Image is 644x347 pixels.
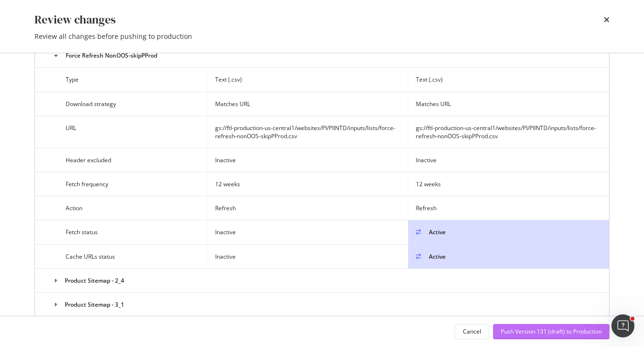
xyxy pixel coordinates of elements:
[35,244,207,268] td: Cache URLs status
[207,196,408,220] td: Refresh
[35,44,609,68] td: Force Refresh NonOOS-skipPProd
[207,116,408,148] td: gs://ftl-production-us-central1/websites/PI/PIINTD/inputs/lists/force-refresh-nonOOS-skipPProd.csv
[408,148,609,172] td: Inactive
[35,172,207,196] td: Fetch frequency
[416,228,601,236] div: Active
[408,92,609,116] td: Matches URL
[463,327,481,335] div: Cancel
[35,268,609,292] td: Product Sitemap - 2_4
[207,148,408,172] td: Inactive
[207,68,408,92] td: Text (.csv)
[493,324,609,339] button: Push Version 131 (draft) to Production
[35,292,609,316] td: Product Sitemap - 3_1
[35,196,207,220] td: Action
[408,196,609,220] td: Refresh
[408,172,609,196] td: 12 weeks
[207,172,408,196] td: 12 weeks
[207,244,408,268] td: Inactive
[408,68,609,92] td: Text (.csv)
[34,32,609,41] div: Review all changes before pushing to production
[35,116,207,148] td: URL
[207,220,408,244] td: Inactive
[604,12,609,28] div: times
[455,324,489,339] button: Cancel
[34,12,115,28] div: Review changes
[35,220,207,244] td: Fetch status
[35,148,207,172] td: Header excluded
[207,92,408,116] td: Matches URL
[408,116,609,148] td: gs://ftl-production-us-central1/websites/PI/PIINTD/inputs/lists/force-refresh-nonOOS-skipPProd.csv
[35,92,207,116] td: Download strategy
[416,252,601,261] div: Active
[35,68,207,92] td: Type
[611,314,634,337] iframe: Intercom live chat
[501,327,602,335] div: Push Version 131 (draft) to Production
